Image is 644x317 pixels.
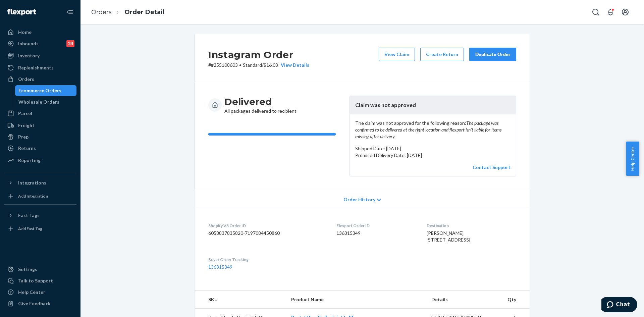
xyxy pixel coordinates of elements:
button: Integrations [4,177,76,188]
div: Freight [18,122,35,129]
a: Help Center [4,287,76,298]
button: Fast Tags [4,210,76,221]
dt: Buyer Order Tracking [208,257,326,262]
div: 24 [66,40,74,47]
button: View Details [278,62,309,68]
th: SKU [195,291,286,309]
dt: Destination [427,223,516,228]
div: Give Feedback [18,300,51,307]
div: Settings [18,266,37,273]
div: Help Center [18,289,45,296]
button: Talk to Support [4,275,76,286]
button: Open notifications [604,5,617,19]
div: All packages delivered to recipient [224,96,297,114]
a: Order Detail [124,8,164,16]
div: Returns [18,145,36,152]
p: Promised Delivery Date: [DATE] [355,152,511,159]
span: Standard [243,62,262,68]
a: Freight [4,120,76,131]
p: Shipped Date: [DATE] [355,145,511,152]
div: Replenishments [18,64,54,71]
div: Orders [18,76,34,83]
dt: Flexport Order ID [336,223,416,228]
div: Inventory [18,52,40,59]
a: 136315349 [208,264,232,270]
a: Inbounds24 [4,38,76,49]
div: Reporting [18,157,41,164]
header: Claim was not approved [350,96,516,114]
span: • [239,62,241,68]
button: Help Center [626,142,639,176]
h3: Delivered [224,96,297,108]
a: Settings [4,264,76,275]
a: Orders [91,8,112,16]
button: Duplicate Order [469,48,516,61]
button: Open account menu [619,5,632,19]
a: Reporting [4,155,76,166]
a: Prep [4,131,76,142]
a: Ecommerce Orders [15,85,77,96]
button: Open Search Box [589,5,602,19]
button: Close Navigation [63,5,76,19]
iframe: Opens a widget where you can chat to one of our agents [601,297,637,314]
em: The package was confirmed to be delivered at the right location and flexport isn't liable for ite... [355,120,501,139]
button: Create Return [420,48,464,61]
a: Add Integration [4,191,76,202]
img: Flexport logo [7,9,36,15]
div: Ecommerce Orders [18,87,61,94]
div: Home [18,29,32,36]
div: Fast Tags [18,212,40,219]
div: Talk to Support [18,277,53,284]
th: Details [426,291,500,309]
div: Wholesale Orders [18,99,59,105]
a: Add Fast Tag [4,223,76,234]
a: Wholesale Orders [15,97,77,107]
button: View Claim [379,48,415,61]
th: Product Name [286,291,426,309]
a: Inventory [4,50,76,61]
div: Add Integration [18,193,48,199]
a: Contact Support [473,164,511,170]
p: The claim was not approved for the following reason: [355,120,511,140]
p: # #255108603 / $16.03 [208,62,309,68]
div: Duplicate Order [475,51,511,58]
div: Add Fast Tag [18,226,42,231]
ol: breadcrumbs [86,2,170,22]
div: Integrations [18,179,46,186]
a: Orders [4,74,76,85]
a: Returns [4,143,76,154]
span: Order History [343,196,375,203]
div: Inbounds [18,40,39,47]
span: [PERSON_NAME] [STREET_ADDRESS] [427,230,470,243]
dd: 136315349 [336,230,416,236]
h2: Instagram Order [208,48,309,62]
dd: 6058837835820-7197084450860 [208,230,326,236]
dt: Shopify V3 Order ID [208,223,326,228]
a: Home [4,27,76,38]
div: Parcel [18,110,32,117]
a: Parcel [4,108,76,119]
button: Give Feedback [4,298,76,309]
th: Qty [500,291,530,309]
a: Replenishments [4,62,76,73]
div: Prep [18,134,29,140]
